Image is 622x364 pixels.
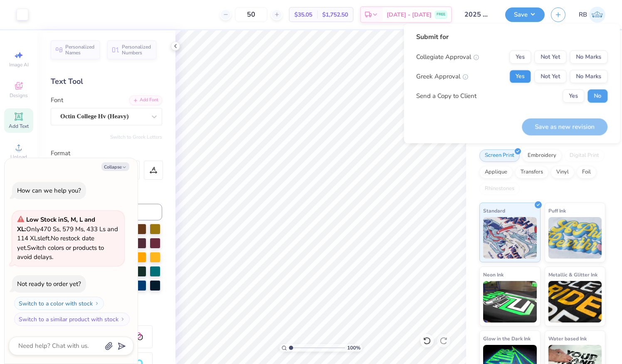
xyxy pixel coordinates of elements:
div: Collegiate Approval [416,52,479,62]
button: Not Yet [534,50,566,64]
span: Metallic & Glitter Ink [548,270,597,279]
span: [DATE] - [DATE] [387,10,432,19]
input: – – [235,7,267,22]
img: Standard [483,217,537,259]
img: Neon Ink [483,281,537,322]
img: Metallic & Glitter Ink [548,281,602,322]
div: Not ready to order yet? [17,280,81,288]
button: Not Yet [534,70,566,83]
img: Switch to a color with stock [94,301,99,306]
div: Vinyl [551,166,574,178]
div: Rhinestones [479,183,520,195]
img: Switch to a similar product with stock [120,317,125,322]
button: Yes [509,70,531,83]
span: Image AI [9,61,29,68]
span: Upload [10,154,27,160]
img: Puff Ink [548,217,602,259]
button: No [587,89,607,103]
button: Yes [563,89,584,103]
span: Designs [10,92,28,99]
label: Font [51,95,63,105]
img: Rocco Bettinardi [589,7,605,23]
div: Add Font [129,95,162,105]
div: Transfers [515,166,548,178]
span: Add Text [9,123,29,129]
span: Personalized Names [65,44,95,56]
div: Screen Print [479,149,520,162]
button: Switch to a similar product with stock [14,313,130,326]
span: 100 % [347,344,360,352]
div: Embroidery [522,149,562,162]
div: Greek Approval [416,72,468,81]
input: Untitled Design [458,6,499,23]
span: $1,752.50 [322,10,348,19]
button: Collapse [101,162,129,171]
span: Puff Ink [548,206,566,215]
a: RB [579,7,605,23]
button: No Marks [570,70,607,83]
button: No Marks [570,50,607,64]
span: Personalized Numbers [122,44,151,56]
div: Text Tool [51,76,162,87]
span: Standard [483,206,505,215]
span: Glow in the Dark Ink [483,334,531,343]
div: Foil [577,166,596,178]
span: Neon Ink [483,270,504,279]
button: Switch to Greek Letters [110,134,162,140]
button: Yes [509,50,531,64]
strong: Low Stock in S, M, L and XL : [17,215,95,233]
span: RB [579,10,587,20]
div: Digital Print [564,149,605,162]
div: Format [51,149,163,158]
button: Switch to a color with stock [14,297,104,310]
span: No restock date yet. [17,234,94,252]
span: Water based Ink [548,334,587,343]
div: Send a Copy to Client [416,91,476,101]
span: Only 470 Ss, 579 Ms, 433 Ls and 114 XLs left. Switch colors or products to avoid delays. [17,215,118,261]
div: Applique [479,166,513,178]
div: How can we help you? [17,186,81,195]
span: FREE [437,12,445,17]
button: Save [505,7,545,22]
div: Submit for [416,32,607,42]
span: $35.05 [294,10,312,19]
